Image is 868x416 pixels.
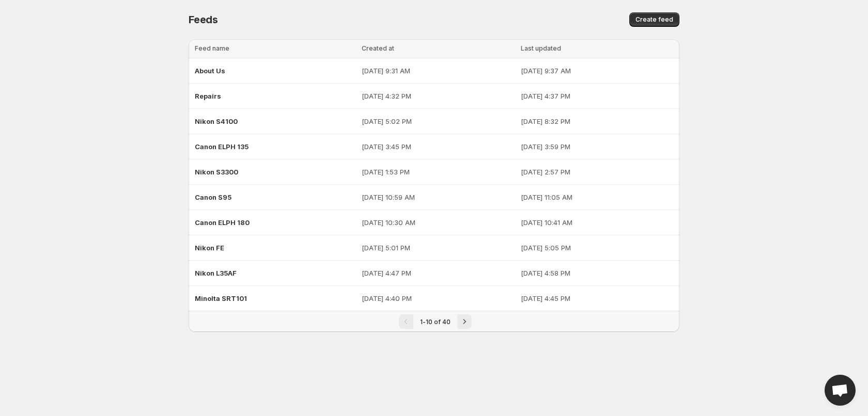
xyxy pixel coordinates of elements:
span: Nikon S4100 [195,117,238,125]
span: 1-10 of 40 [420,318,451,326]
p: [DATE] 4:45 PM [521,293,673,303]
p: [DATE] 8:32 PM [521,116,673,126]
span: Create feed [636,15,673,24]
span: Minolta SRT101 [195,294,247,302]
span: Nikon FE [195,244,224,252]
p: [DATE] 3:59 PM [521,141,673,152]
span: Nikon L35AF [195,269,237,277]
nav: Pagination [189,311,679,332]
span: Nikon S3300 [195,168,238,176]
p: [DATE] 10:41 AM [521,217,673,228]
p: [DATE] 9:31 AM [362,66,515,76]
p: [DATE] 4:40 PM [362,293,515,303]
p: [DATE] 4:58 PM [521,268,673,278]
span: Repairs [195,92,221,100]
span: Feed name [195,44,229,52]
p: [DATE] 4:47 PM [362,268,515,278]
p: [DATE] 5:05 PM [521,243,673,253]
p: [DATE] 4:37 PM [521,91,673,101]
span: Canon S95 [195,193,231,201]
span: Canon ELPH 180 [195,218,250,227]
p: [DATE] 4:32 PM [362,91,515,101]
span: About Us [195,67,225,75]
button: Next [457,314,472,329]
span: Feeds [189,13,218,26]
p: [DATE] 5:02 PM [362,116,515,126]
span: Created at [362,44,394,52]
div: Open chat [825,375,856,406]
p: [DATE] 5:01 PM [362,243,515,253]
span: Canon ELPH 135 [195,142,249,151]
button: Create feed [629,12,679,27]
p: [DATE] 10:59 AM [362,192,515,202]
p: [DATE] 3:45 PM [362,141,515,152]
span: Last updated [521,44,561,52]
p: [DATE] 1:53 PM [362,167,515,177]
p: [DATE] 9:37 AM [521,66,673,76]
p: [DATE] 10:30 AM [362,217,515,228]
p: [DATE] 11:05 AM [521,192,673,202]
p: [DATE] 2:57 PM [521,167,673,177]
